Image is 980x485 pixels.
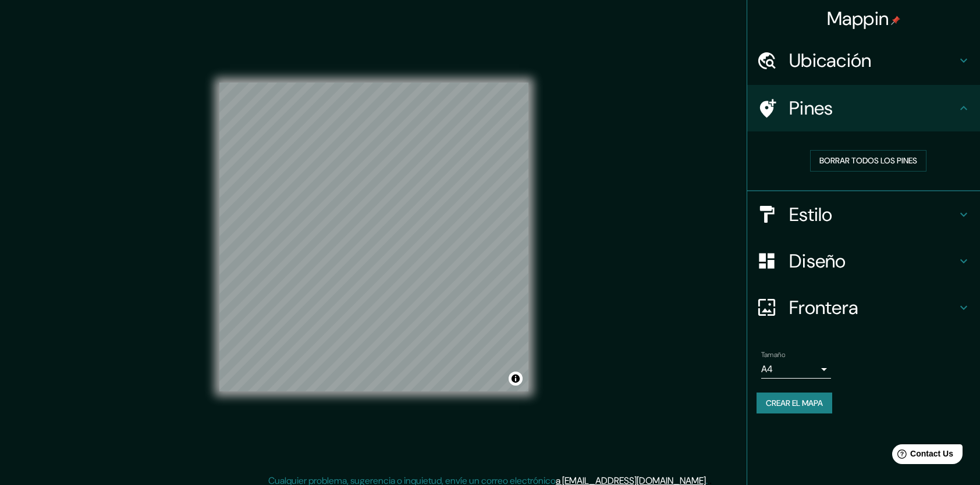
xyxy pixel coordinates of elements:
[747,191,980,238] div: Estilo
[789,49,957,72] h4: Ubicación
[747,85,980,131] div: Pines
[789,296,957,319] h4: Frontera
[766,396,823,411] font: Crear el mapa
[747,284,980,331] div: Frontera
[810,150,926,172] button: Borrar todos los pines
[509,372,523,386] button: Alternar atribución
[789,203,957,226] h4: Estilo
[827,6,889,31] font: Mappin
[219,83,528,391] canvas: Mapa
[789,97,957,120] h4: Pines
[761,350,785,359] label: Tamaño
[876,440,967,472] iframe: Help widget launcher
[789,249,957,273] h4: Diseño
[747,37,980,84] div: Ubicación
[757,393,832,414] button: Crear el mapa
[891,16,900,25] img: pin-icon.png
[747,238,980,284] div: Diseño
[819,154,917,168] font: Borrar todos los pines
[761,360,831,379] div: A4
